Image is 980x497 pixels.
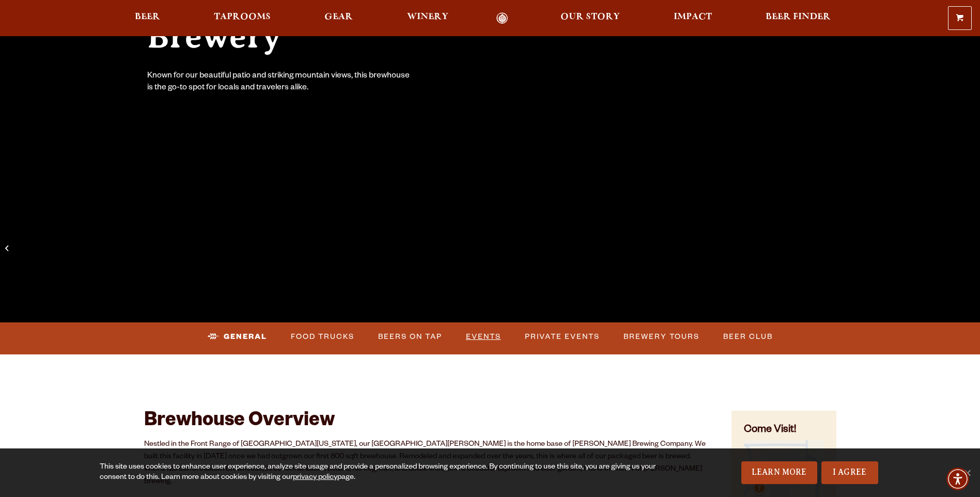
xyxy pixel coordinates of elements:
a: Learn More [741,461,817,484]
div: Known for our beautiful patio and striking mountain views, this brewhouse is the go-to spot for l... [147,71,412,95]
a: Our Story [554,12,627,24]
a: Gear [318,12,360,24]
a: Food Trucks [287,325,359,349]
span: Our Story [561,13,620,21]
h4: Come Visit! [744,423,823,438]
span: Beer [135,13,160,21]
a: Beer Club [719,325,777,349]
span: Impact [674,13,712,21]
span: Winery [407,13,448,21]
a: Impact [667,12,719,24]
a: General [204,325,271,349]
a: Winery [400,12,455,24]
p: Nestled in the Front Range of [GEOGRAPHIC_DATA][US_STATE], our [GEOGRAPHIC_DATA][PERSON_NAME] is ... [144,439,706,488]
div: Accessibility Menu [946,468,969,490]
span: Taprooms [214,13,271,21]
a: Odell Home [483,12,522,24]
div: This site uses cookies to enhance user experience, analyze site usage and provide a personalized ... [100,462,657,483]
a: Brewery Tours [619,325,704,349]
a: Private Events [521,325,604,349]
span: Beer Finder [766,13,831,21]
a: Beers on Tap [374,325,446,349]
a: privacy policy [293,474,337,482]
span: Gear [324,13,353,21]
a: I Agree [821,461,878,484]
a: Events [462,325,505,349]
h2: Brewhouse Overview [144,411,706,433]
a: Taprooms [207,12,277,24]
a: Beer [128,12,167,24]
a: Beer Finder [759,12,837,24]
